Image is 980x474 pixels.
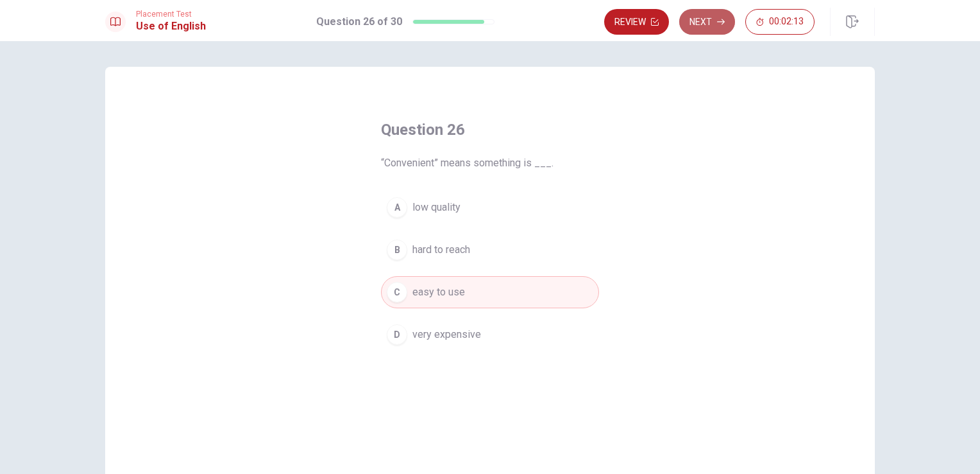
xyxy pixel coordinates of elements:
[316,14,402,30] h1: Question 26 of 30
[412,327,481,342] span: very expensive
[745,9,815,35] button: 00:02:13
[412,285,465,300] span: easy to use
[679,9,735,35] button: Next
[387,324,407,345] div: D
[381,276,599,308] button: Ceasy to use
[387,197,407,218] div: A
[136,10,206,19] span: Placement Test
[387,282,407,303] div: C
[381,191,599,224] button: Alow quality
[412,200,460,215] span: low quality
[136,19,206,34] h1: Use of English
[381,234,599,266] button: Bhard to reach
[387,240,407,260] div: B
[381,119,599,140] h4: Question 26
[381,319,599,351] button: Dvery expensive
[412,242,470,258] span: hard to reach
[769,17,804,27] span: 00:02:13
[381,155,599,171] span: “Convenient” means something is ___.
[604,9,669,35] button: Review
